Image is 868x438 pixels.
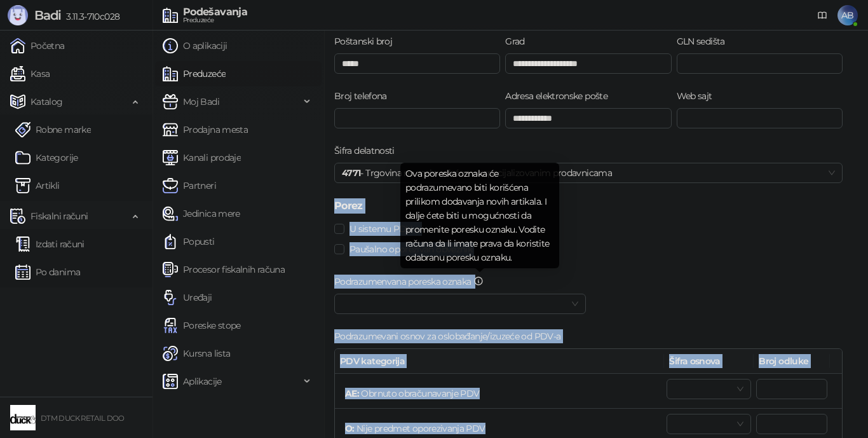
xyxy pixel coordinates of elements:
input: GLN sedišta [677,53,843,74]
span: AB [837,5,858,25]
td: Šifra osnova [664,374,754,409]
label: Podrazumevani osnov za oslobađanje/izuzeće od PDV-a [334,329,569,343]
strong: 4771 [342,167,360,179]
a: Poreske stope [163,313,241,338]
input: Poštanski broj [334,53,500,74]
label: Poštanski broj [334,34,400,48]
a: Jedinica mere [163,201,240,226]
span: Aplikacije [183,369,222,394]
label: GLN sedišta [677,34,733,48]
label: Šifra delatnosti [334,144,402,158]
span: U sistemu PDV-a [344,222,424,236]
label: Broj telefona [334,89,395,103]
img: Logo [8,5,28,25]
label: Web sajt [677,89,720,103]
input: Web sajt [677,108,843,128]
a: Početna [10,33,65,58]
span: Moj Badi [183,89,219,114]
a: Kursna lista [163,341,230,366]
span: Ova poreska oznaka će podrazumevano biti korišćena prilikom dodavanja novih artikala. I dalje ćet... [405,168,549,263]
th: Broj odluke [754,349,830,374]
a: Uređaji [163,285,212,310]
a: Po danima [15,259,80,285]
span: 3.11.3-710c028 [61,11,119,22]
a: Popusti [163,229,215,254]
a: Izdati računi [15,231,85,257]
h5: Porez [334,198,843,214]
th: Šifra osnova [664,349,754,374]
a: Partneri [163,173,216,198]
a: Dokumentacija [812,5,832,25]
div: Nije predmet oporezivanja PDV [342,419,488,438]
small: DTM DUCK RETAIL DOO [41,414,125,423]
input: Grad [505,53,671,74]
a: ArtikliArtikli [15,173,60,198]
img: Artikli [15,178,31,193]
span: Katalog [31,89,63,114]
div: Obrnuto obračunavanje PDV [342,384,482,403]
a: O aplikaciji [163,33,227,58]
input: Broj telefona [334,108,500,128]
strong: O : [345,423,355,434]
span: - Trgovina na malo odećom u specijalizovanim prodavnicama [342,163,835,182]
span: Badi [34,8,61,23]
label: Adresa elektronske pošte [505,89,615,103]
a: Prodajna mesta [163,117,248,142]
th: PDV kategorija [335,349,664,374]
span: Fiskalni računi [31,203,88,229]
a: Kategorije [15,145,78,170]
td: Broj odluke [754,374,830,409]
label: Grad [505,34,532,48]
a: Robne marke [15,117,91,142]
a: Kasa [10,61,50,86]
div: Preduzeće [183,17,247,24]
label: Podrazumenvana poreska oznaka [334,275,491,289]
strong: AE : [345,388,359,399]
div: Podešavanja [183,7,247,17]
span: Paušalno oporezivan obveznik [344,242,477,256]
a: Preduzeće [163,61,226,86]
img: 64x64-companyLogo-66ada3a5-0551-4a34-8c52-98bc28352977.jpeg [10,405,36,430]
td: PDV kategorija [335,374,664,409]
a: Procesor fiskalnih računa [163,257,285,282]
a: Kanali prodaje [163,145,241,170]
input: Adresa elektronske pošte [505,108,671,128]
